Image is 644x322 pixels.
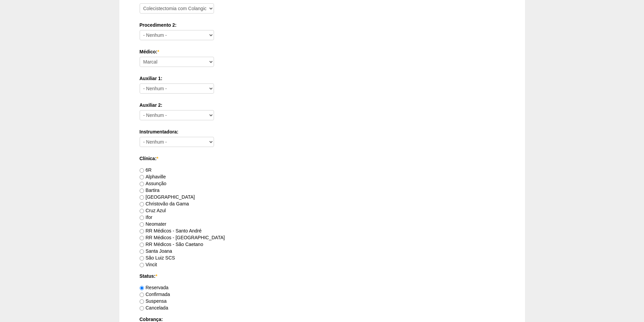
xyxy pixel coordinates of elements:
label: Auxiliar 1: [140,75,505,82]
label: Neomater [140,221,166,227]
label: Cancelada [140,305,168,311]
label: São Luiz SCS [140,255,175,261]
label: Procedimento 2: [140,22,505,28]
input: Assunção [140,182,144,186]
input: Santa Joana [140,249,144,254]
input: 6R [140,168,144,173]
input: Christovão da Gama [140,202,144,206]
label: Suspensa [140,298,167,304]
input: Vincit [140,263,144,267]
label: Bartira [140,188,160,193]
span: Este campo é obrigatório. [157,49,159,54]
label: Ifor [140,215,152,220]
input: Suspensa [140,299,144,304]
input: Bartira [140,189,144,193]
label: 6R [140,167,152,173]
span: Este campo é obrigatório. [156,273,157,279]
label: Reservada [140,285,169,290]
label: Santa Joana [140,248,172,254]
label: [GEOGRAPHIC_DATA] [140,194,195,200]
input: São Luiz SCS [140,256,144,261]
input: RR Médicos - Santo André [140,229,144,233]
label: RR Médicos - São Caetano [140,242,203,247]
input: RR Médicos - [GEOGRAPHIC_DATA] [140,236,144,240]
input: Alphaville [140,175,144,179]
label: RR Médicos - Santo André [140,228,202,233]
input: Ifor [140,216,144,220]
input: [GEOGRAPHIC_DATA] [140,195,144,200]
label: Confirmada [140,292,170,297]
label: Médico: [140,48,505,55]
label: Clínica: [140,155,505,162]
label: RR Médicos - [GEOGRAPHIC_DATA] [140,235,225,240]
input: RR Médicos - São Caetano [140,243,144,247]
label: Alphaville [140,174,166,179]
label: Assunção [140,181,166,186]
label: Vincit [140,262,157,267]
input: Reservada [140,286,144,290]
input: Neomater [140,222,144,227]
input: Confirmada [140,293,144,297]
label: Instrumentadora: [140,128,505,135]
label: Cruz Azul [140,208,166,213]
input: Cancelada [140,306,144,311]
input: Cruz Azul [140,209,144,213]
label: Christovão da Gama [140,201,189,206]
label: Status: [140,273,505,279]
label: Auxiliar 2: [140,102,505,108]
span: Este campo é obrigatório. [157,156,158,161]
